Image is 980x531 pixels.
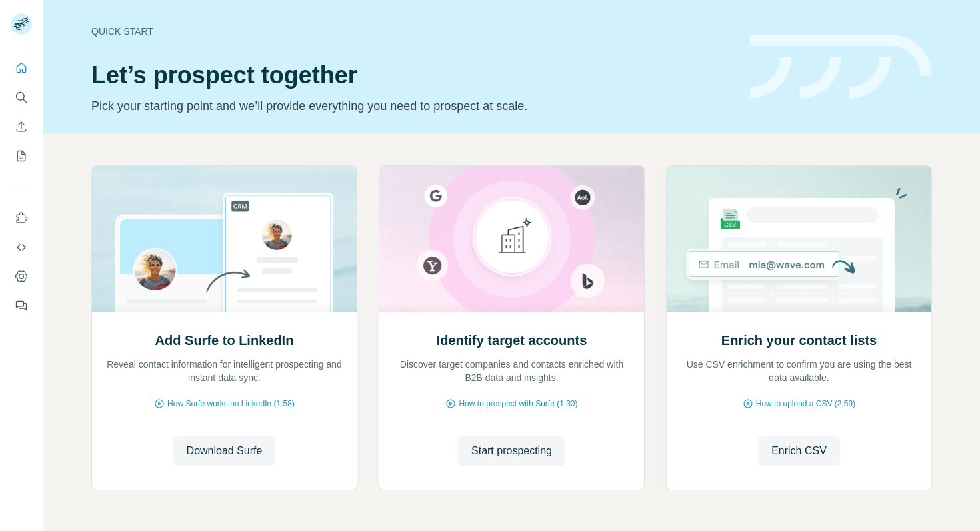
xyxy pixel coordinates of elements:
h2: Enrich your contact lists [721,331,877,350]
button: Use Surfe API [11,235,32,259]
button: Search [11,85,32,109]
span: Start prospecting [471,443,552,459]
span: How Surfe works on LinkedIn (1:58) [167,398,295,410]
img: Identify target accounts [379,166,645,312]
span: How to prospect with Surfe (1:30) [459,398,577,410]
div: Quick start [91,25,734,38]
p: Discover target companies and contacts enriched with B2B data and insights. [393,358,631,384]
button: Start prospecting [458,436,565,466]
p: Use CSV enrichment to confirm you are using the best data available. [680,358,918,384]
p: Reveal contact information for intelligent prospecting and instant data sync. [105,358,343,384]
button: Quick start [11,56,32,80]
img: Add Surfe to LinkedIn [91,166,357,312]
h2: Identify target accounts [437,331,587,350]
span: Enrich CSV [771,443,827,459]
button: Enrich CSV [11,115,32,139]
button: Download Surfe [173,436,276,466]
h1: Let’s prospect together [91,62,734,89]
span: How to upload a CSV (2:59) [756,398,855,410]
button: Dashboard [11,265,32,288]
span: Download Surfe [187,443,263,459]
button: Use Surfe on LinkedIn [11,206,32,230]
h2: Add Surfe to LinkedIn [155,331,294,350]
button: Feedback [11,294,32,318]
img: Enrich your contact lists [666,166,932,312]
p: Pick your starting point and we’ll provide everything you need to prospect at scale. [91,97,734,115]
button: My lists [11,144,32,168]
button: Enrich CSV [758,436,840,466]
img: banner [750,35,932,99]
